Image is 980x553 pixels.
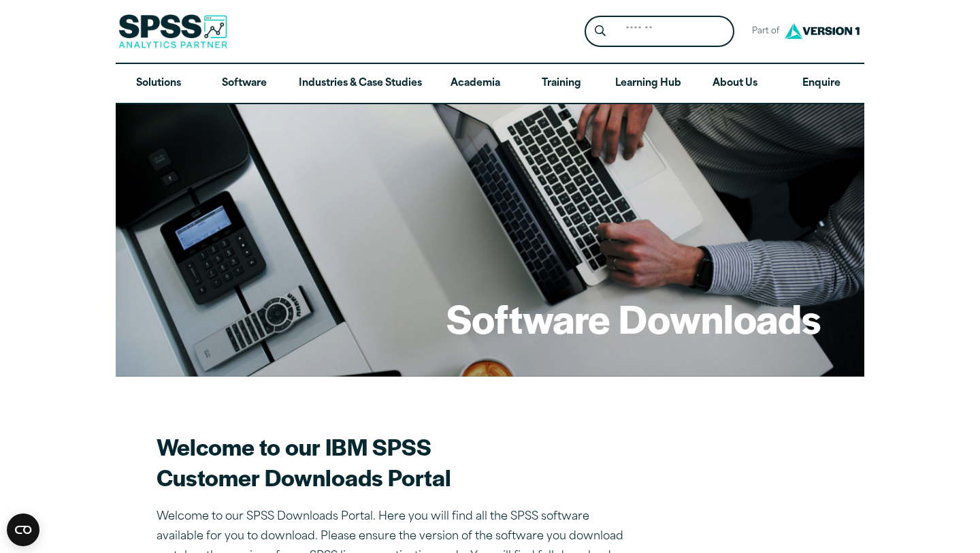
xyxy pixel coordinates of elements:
button: Open CMP widget [7,513,39,546]
a: Solutions [116,64,201,104]
button: Search magnifying glass icon [588,19,613,44]
a: Enquire [779,64,864,104]
img: SPSS Analytics Partner [118,14,227,48]
a: Software [201,64,287,104]
a: Training [519,64,604,104]
span: Part of [745,22,781,42]
svg: Search magnifying glass icon [595,25,606,37]
nav: Desktop version of site main menu [116,64,864,104]
img: Version1 Logo [781,18,863,44]
a: Learning Hub [604,64,692,104]
form: Site Header Search Form [585,16,734,48]
h1: Software Downloads [446,291,821,345]
h2: Welcome to our IBM SPSS Customer Downloads Portal [157,431,633,492]
a: Industries & Case Studies [288,64,433,104]
a: About Us [692,64,778,104]
a: Academia [433,64,519,104]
